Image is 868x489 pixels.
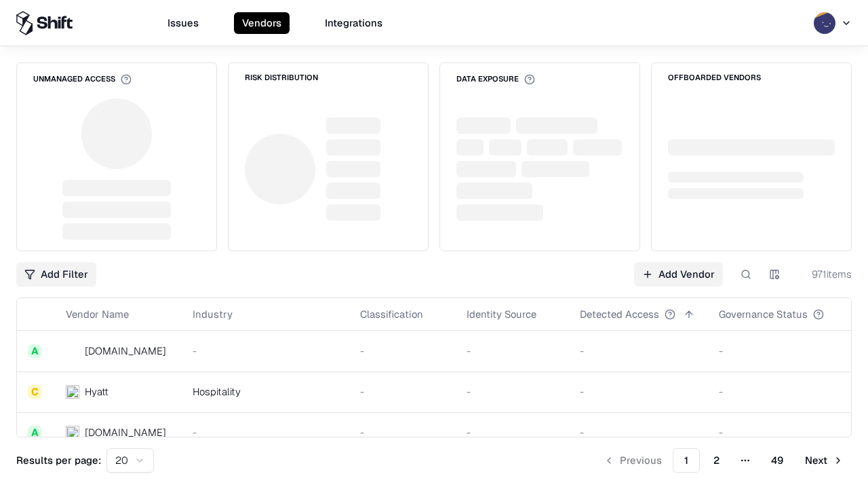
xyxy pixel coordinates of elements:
div: A [28,426,41,439]
div: [DOMAIN_NAME] [85,425,166,439]
div: - [480,425,572,439]
div: - [480,344,572,358]
div: Vendor Name [66,307,129,321]
div: Data Exposure [456,74,535,85]
button: Vendors [234,12,290,34]
div: [DOMAIN_NAME] [85,344,166,358]
div: - [593,425,711,439]
button: 49 [760,448,794,473]
div: 971 items [797,267,852,281]
div: Governance Status [732,307,821,321]
div: - [593,344,711,358]
nav: pagination [595,448,852,473]
div: - [732,384,859,399]
div: - [480,384,572,399]
div: Risk Distribution [245,74,318,81]
p: Results per page: [16,453,101,467]
button: Issues [159,12,207,34]
div: - [374,425,458,439]
div: - [593,384,711,399]
div: Offboarded Vendors [668,74,761,81]
button: 2 [703,448,730,473]
button: Integrations [317,12,391,34]
div: Hyatt [85,384,108,399]
div: - [732,425,859,439]
div: Unmanaged Access [33,74,132,85]
div: Identity Source [480,307,550,321]
img: Hyatt [66,385,79,399]
a: Add Vendor [634,262,723,287]
div: Classification [374,307,437,321]
button: Next [797,448,852,473]
div: Hospitality [206,384,352,399]
img: primesec.co.il [66,426,79,439]
div: - [206,344,352,358]
div: A [28,344,41,358]
div: - [374,384,458,399]
div: Detected Access [593,307,673,321]
div: C [28,385,41,399]
div: - [206,425,352,439]
button: Add Filter [16,262,96,287]
img: intrado.com [66,344,79,358]
div: - [732,344,859,358]
button: 1 [673,448,700,473]
div: - [374,344,458,358]
div: Industry [206,307,246,321]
